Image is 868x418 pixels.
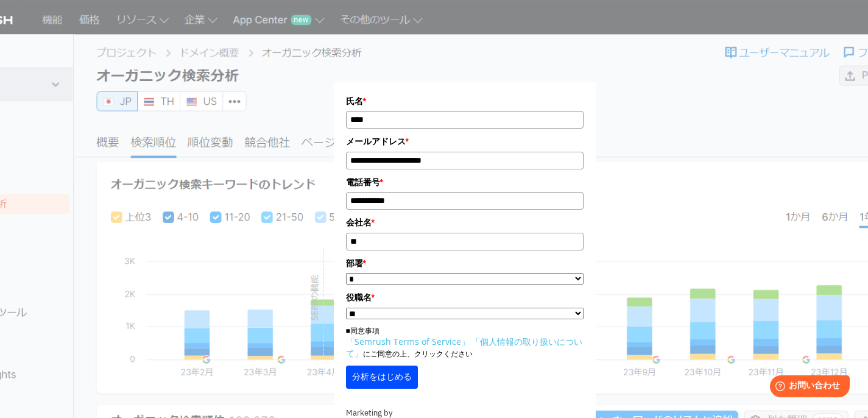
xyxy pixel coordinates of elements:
iframe: Help widget launcher [760,370,855,405]
label: 電話番号 [346,175,584,189]
p: ■同意事項 にご同意の上、クリックください [346,325,584,360]
label: 会社名 [346,216,584,229]
a: 「個人情報の取り扱いについて」 [346,336,582,359]
label: 部署 [346,257,584,270]
a: 「Semrush Terms of Service」 [346,336,470,347]
label: メールアドレス [346,135,584,148]
label: 役職名 [346,291,584,304]
button: 分析をはじめる [346,366,418,389]
label: 氏名 [346,94,584,108]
